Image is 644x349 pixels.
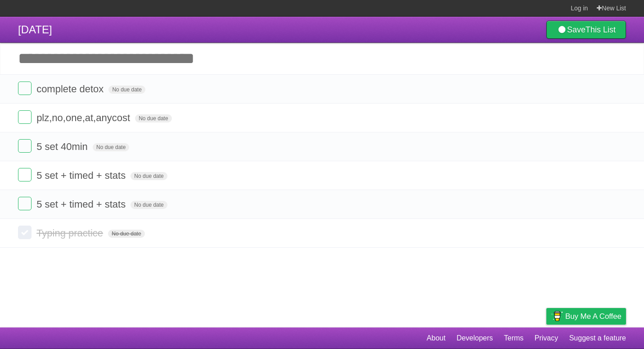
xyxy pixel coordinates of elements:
[36,170,128,181] span: 5 set + timed + stats
[36,227,105,239] span: Typing practice
[456,330,493,347] a: Developers
[108,86,145,94] span: No due date
[546,308,626,325] a: Buy me a coffee
[131,172,167,180] span: No due date
[36,141,90,152] span: 5 set 40min
[585,25,616,34] b: This List
[18,226,32,239] label: Done
[551,308,563,324] img: Buy me a coffee
[93,143,129,151] span: No due date
[18,139,32,153] label: Done
[535,330,558,347] a: Privacy
[18,168,32,181] label: Done
[108,230,144,238] span: No due date
[131,201,167,209] span: No due date
[18,82,32,95] label: Done
[569,330,626,347] a: Suggest a feature
[36,83,106,95] span: complete detox
[36,112,132,123] span: plz,no,one,at,anycost
[565,308,621,324] span: Buy me a coffee
[427,330,446,347] a: About
[504,330,524,347] a: Terms
[18,197,32,210] label: Done
[18,110,32,124] label: Done
[18,23,52,36] span: [DATE]
[546,21,626,39] a: SaveThis List
[135,114,171,122] span: No due date
[36,199,128,210] span: 5 set + timed + stats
